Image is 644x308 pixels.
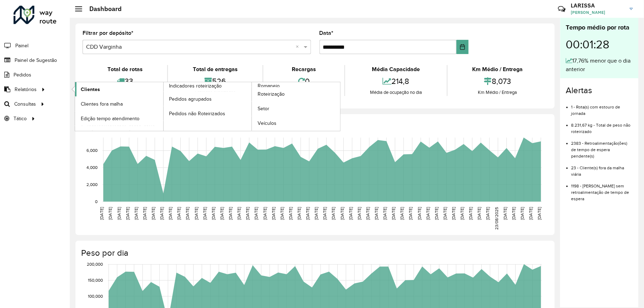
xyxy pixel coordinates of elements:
[265,74,343,89] div: 0
[331,207,336,220] text: [DATE]
[400,207,405,220] text: [DATE]
[280,207,284,220] text: [DATE]
[14,115,27,122] span: Tático
[245,207,250,220] text: [DATE]
[14,71,31,79] span: Pedidos
[528,207,533,220] text: [DATE]
[263,207,267,220] text: [DATE]
[265,65,343,74] div: Recargas
[81,248,548,258] h4: Peso por dia
[566,23,633,32] div: Tempo médio por rota
[252,102,340,116] a: Setor
[99,207,104,220] text: [DATE]
[347,89,445,96] div: Média de ocupação no dia
[434,207,439,220] text: [DATE]
[142,207,147,220] text: [DATE]
[164,106,252,121] a: Pedidos não Roteirizados
[164,82,341,131] a: Romaneio
[566,85,633,96] h4: Alertas
[159,207,164,220] text: [DATE]
[460,207,464,220] text: [DATE]
[258,105,269,112] span: Setor
[469,207,473,220] text: [DATE]
[417,207,422,220] text: [DATE]
[314,207,318,220] text: [DATE]
[14,100,36,108] span: Consultas
[237,207,241,220] text: [DATE]
[125,207,130,220] text: [DATE]
[82,5,122,13] h2: Dashboard
[571,99,633,117] li: 1 - Rota(s) com estouro de jornada
[86,148,97,153] text: 6,000
[571,117,633,135] li: 8.231,67 kg - Total de peso não roteirizado
[84,65,165,74] div: Total de rotas
[296,43,302,51] span: Clear all
[391,207,396,220] text: [DATE]
[170,65,260,74] div: Total de entregas
[571,2,624,9] h3: LARISSA
[169,95,212,103] span: Pedidos agrupados
[271,207,276,220] text: [DATE]
[15,86,37,93] span: Relatórios
[258,90,285,98] span: Roteirização
[228,207,233,220] text: [DATE]
[258,82,280,90] span: Romaneio
[252,116,340,131] a: Veículos
[365,207,370,220] text: [DATE]
[374,207,379,220] text: [DATE]
[288,207,293,220] text: [DATE]
[15,57,57,64] span: Painel de Sugestão
[566,57,633,74] div: 17,76% menor que o dia anterior
[81,115,139,122] span: Edição tempo atendimento
[443,207,447,220] text: [DATE]
[75,82,163,96] a: Clientes
[456,40,469,54] button: Choose Date
[88,278,103,283] text: 150,000
[75,82,252,131] a: Indicadores roteirização
[169,82,222,90] span: Indicadores roteirização
[297,207,301,220] text: [DATE]
[177,207,181,220] text: [DATE]
[477,207,482,220] text: [DATE]
[382,207,387,220] text: [DATE]
[86,182,97,187] text: 2,000
[252,87,340,101] a: Roteirização
[258,120,276,127] span: Veículos
[185,207,190,220] text: [DATE]
[15,42,28,49] span: Painel
[211,207,216,220] text: [DATE]
[571,9,624,16] span: [PERSON_NAME]
[151,207,155,220] text: [DATE]
[75,97,163,111] a: Clientes fora malha
[520,207,524,220] text: [DATE]
[347,65,445,74] div: Média Capacidade
[554,1,569,17] a: Contato Rápido
[168,207,173,220] text: [DATE]
[170,74,260,89] div: 526
[449,89,546,96] div: Km Médio / Entrega
[169,110,226,117] span: Pedidos não Roteirizados
[87,262,103,267] text: 200,000
[84,74,165,89] div: 33
[347,74,445,89] div: 214,8
[81,100,123,108] span: Clientes fora malha
[571,159,633,177] li: 23 - Cliente(s) fora da malha viária
[323,207,327,220] text: [DATE]
[494,207,499,230] text: 23/08/2025
[95,199,97,204] text: 0
[220,207,224,220] text: [DATE]
[511,207,516,220] text: [DATE]
[254,207,259,220] text: [DATE]
[305,207,310,220] text: [DATE]
[75,111,163,126] a: Edição tempo atendimento
[357,207,361,220] text: [DATE]
[449,74,546,89] div: 8,073
[451,207,456,220] text: [DATE]
[340,207,344,220] text: [DATE]
[486,207,490,220] text: [DATE]
[566,32,633,57] div: 00:01:28
[348,207,353,220] text: [DATE]
[194,207,199,220] text: [DATE]
[320,29,334,37] label: Data
[81,86,100,93] span: Clientes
